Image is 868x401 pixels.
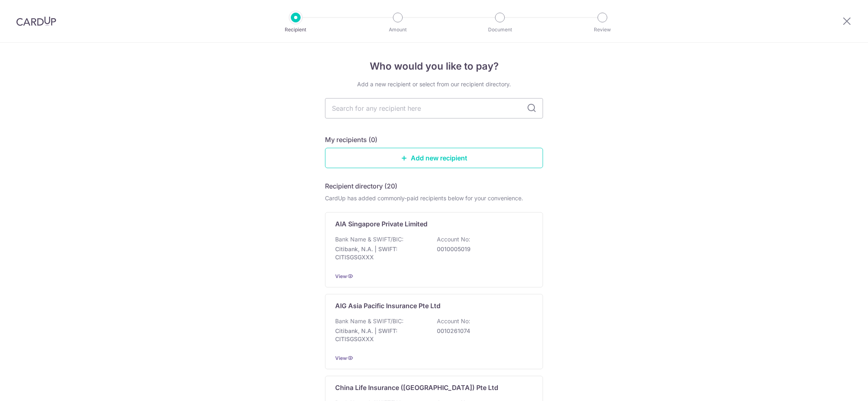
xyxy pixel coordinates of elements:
[325,181,397,191] h5: Recipient directory (20)
[325,98,543,118] input: Search for any recipient here
[325,135,377,145] h5: My recipients (0)
[572,26,632,34] p: Review
[325,148,543,168] a: Add new recipient
[335,235,403,243] p: Bank Name & SWIFT/BIC:
[335,245,426,261] p: Citibank, N.A. | SWIFT: CITISGSGXXX
[816,377,860,397] iframe: Opens a widget where you can find more information
[335,219,427,229] p: AIA Singapore Private Limited
[335,355,347,361] a: View
[325,80,543,88] div: Add a new recipient or select from our recipient directory.
[335,301,441,311] p: AIG Asia Pacific Insurance Pte Ltd
[437,235,470,243] p: Account No:
[437,317,470,325] p: Account No:
[266,26,326,34] p: Recipient
[437,327,528,335] p: 0010261074
[325,194,543,202] div: CardUp has added commonly-paid recipients below for your convenience.
[470,26,530,34] p: Document
[335,383,498,392] p: China Life Insurance ([GEOGRAPHIC_DATA]) Pte Ltd
[368,26,428,34] p: Amount
[325,59,543,74] h4: Who would you like to pay?
[437,245,528,253] p: 0010005019
[335,327,426,343] p: Citibank, N.A. | SWIFT: CITISGSGXXX
[335,273,347,279] a: View
[16,16,56,26] img: CardUp
[335,317,403,325] p: Bank Name & SWIFT/BIC:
